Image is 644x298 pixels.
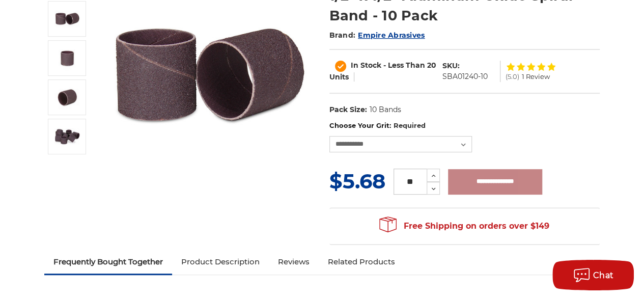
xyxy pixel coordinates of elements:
span: (5.0) [506,73,519,80]
a: Frequently Bought Together [44,251,172,273]
a: Reviews [269,251,319,273]
dd: SBA01240-10 [442,71,488,82]
span: Free Shipping on orders over $149 [379,216,549,236]
span: Chat [593,270,614,280]
img: 1/2" x 1/2" AOX Spiral Bands [54,124,80,149]
span: In Stock [351,61,381,70]
span: $5.68 [329,169,385,194]
small: Required [393,121,425,129]
img: 1/2" x 1/2" Spiral Bands Aluminum Oxide [54,6,80,32]
span: - Less Than [383,61,425,70]
img: 1/2" x 1/2" Aluminum Oxide Spiral Bands [54,85,80,110]
span: 1 Review [522,73,550,80]
a: Product Description [172,251,269,273]
img: 1/2" x 1/2" Spiral Bands AOX [54,45,80,71]
a: Empire Abrasives [358,31,425,40]
span: Brand: [329,31,356,40]
a: Related Products [319,251,404,273]
label: Choose Your Grit: [329,121,600,131]
span: Units [329,72,349,82]
button: Chat [552,260,634,290]
dt: SKU: [442,61,460,71]
dd: 10 Bands [369,104,401,115]
span: 20 [427,61,436,70]
dt: Pack Size: [329,104,367,115]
